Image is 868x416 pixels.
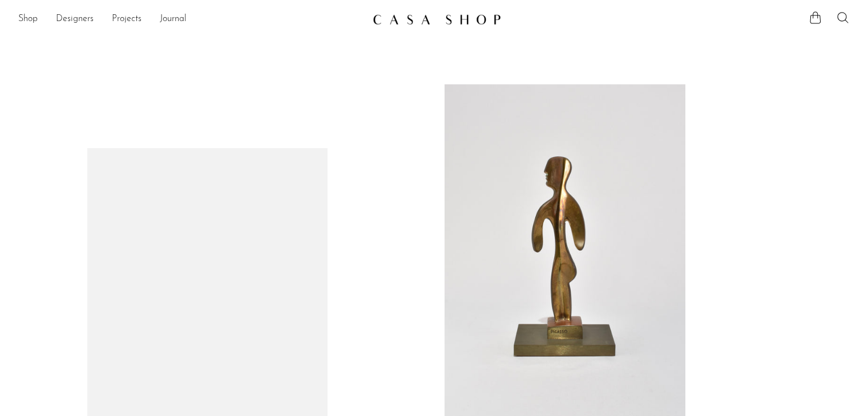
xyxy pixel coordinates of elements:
a: Projects [112,12,142,27]
a: Journal [160,12,187,27]
nav: Desktop navigation [18,10,364,29]
a: Designers [56,12,94,27]
ul: NEW HEADER MENU [18,10,364,29]
a: Shop [18,12,38,27]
